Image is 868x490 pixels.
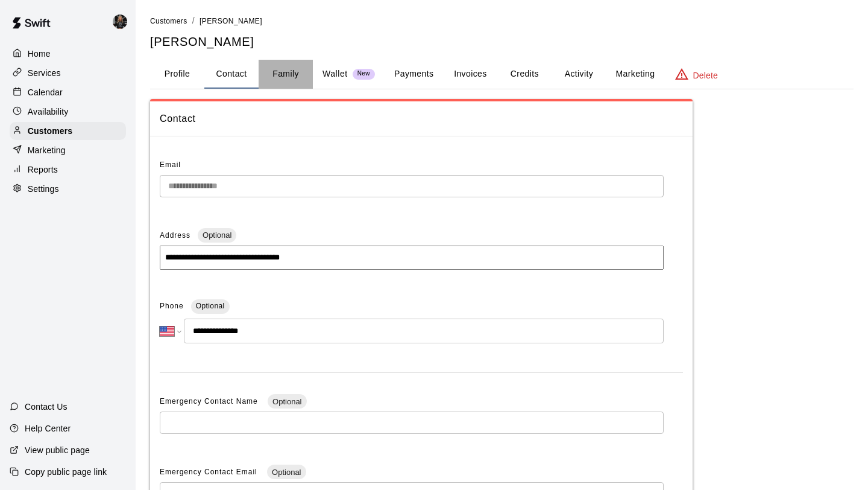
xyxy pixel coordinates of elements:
button: Contact [204,60,259,89]
span: Contact [160,111,683,127]
button: Profile [150,60,204,89]
button: Activity [552,60,606,89]
button: Payments [385,60,443,89]
a: Services [10,64,126,82]
p: Availability [28,106,69,118]
p: Settings [28,183,59,195]
a: Calendar [10,83,126,101]
span: Optional [196,302,225,310]
a: Customers [150,16,187,25]
div: basic tabs example [150,60,854,89]
span: Optional [198,231,236,240]
div: Lauren Acker [110,10,136,34]
a: Availability [10,103,126,121]
h5: [PERSON_NAME] [150,34,854,50]
span: Optional [268,397,306,406]
p: Delete [693,69,718,81]
p: Contact Us [25,401,68,413]
p: Wallet [322,68,348,80]
a: Settings [10,180,126,198]
img: Lauren Acker [113,14,127,29]
span: Address [160,231,190,240]
button: Invoices [443,60,497,89]
nav: breadcrumb [150,14,854,28]
button: Credits [497,60,552,89]
p: Home [28,48,51,60]
a: Home [10,45,126,63]
span: Customers [150,17,187,25]
p: Services [28,67,61,79]
button: Family [259,60,313,89]
button: Marketing [606,60,664,89]
p: Copy public page link [25,466,107,478]
span: Email [160,161,181,169]
p: Customers [28,125,72,137]
span: Phone [160,297,184,316]
span: Emergency Contact Email [160,468,260,476]
a: Marketing [10,141,126,159]
p: Help Center [25,422,71,434]
span: Optional [267,468,306,477]
p: Marketing [28,144,66,156]
span: New [353,70,375,78]
p: Reports [28,164,58,176]
span: [PERSON_NAME] [200,17,262,25]
a: Customers [10,122,126,140]
a: Reports [10,161,126,179]
span: Emergency Contact Name [160,397,260,406]
p: Calendar [28,86,63,98]
p: View public page [25,444,90,456]
div: The email of an existing customer can only be changed by the customer themselves at https://book.... [160,175,664,197]
li: / [192,14,195,27]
